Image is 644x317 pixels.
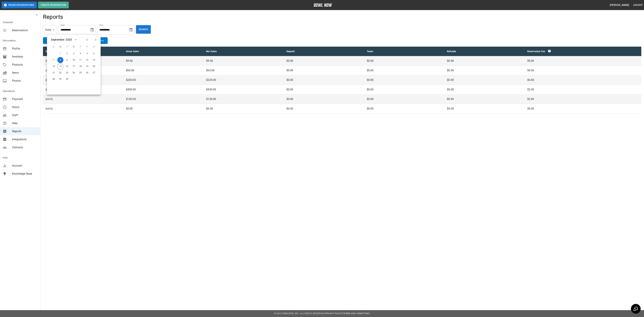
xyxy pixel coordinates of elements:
[77,70,84,76] button: Sep 25, 2025
[71,63,77,69] button: Sep 17, 2025
[64,51,70,57] button: Sep 2, 2025
[136,25,151,34] button: Search
[51,76,57,82] button: Sep 28, 2025
[57,63,63,69] button: Sep 15, 2025
[38,2,69,8] button: Create Reservation
[206,107,281,111] p: $0.00
[286,78,361,82] p: $0.00
[84,57,90,63] button: Sep 12, 2025
[367,59,442,63] p: $0.00
[447,68,522,72] p: $0.00
[43,94,123,104] td: [DATE]
[12,28,38,32] span: Reservations
[632,2,644,8] button: Logout
[608,2,630,8] button: [PERSON_NAME]
[57,76,63,82] button: Sep 29, 2025
[12,47,38,51] span: Profile
[91,57,97,63] button: Sep 13, 2025
[206,68,281,72] p: $65.00
[84,44,90,50] span: F
[12,129,38,133] span: Reports
[51,38,65,42] div: September
[527,49,639,53] div: Reservation Fee
[71,51,77,57] button: Sep 3, 2025
[57,44,63,50] span: M
[447,97,522,101] p: $0.00
[527,88,639,92] p: $2.00
[43,37,70,44] button: Download Report
[367,88,442,92] p: $0.00
[274,312,325,315] span: © 2022 BowlNow, Inc. All Rights Reserved.
[43,56,123,66] td: [DATE]
[343,312,370,315] a: Terms and Conditions
[51,70,57,76] button: Sep 21, 2025
[12,97,38,101] span: Payment
[286,107,361,111] p: $0.00
[12,145,38,149] span: Contacts
[12,137,38,141] span: Integrations
[364,47,444,56] th: Taxes
[126,59,201,63] p: $9.00
[77,51,84,57] button: Sep 4, 2025
[286,68,361,72] p: $0.00
[286,59,361,63] p: $0.00
[77,63,84,69] button: Sep 18, 2025
[43,25,57,35] div: Daily
[126,78,201,82] p: $220.00
[325,312,342,315] a: Privacy Policy
[64,76,70,82] button: Sep 30, 2025
[43,47,641,114] table: sticky table
[12,121,38,125] span: Help
[367,78,442,82] p: $0.00
[43,85,123,94] td: [DATE]
[64,70,70,76] button: Sep 23, 2025
[286,97,361,101] p: $0.00
[367,107,442,111] p: $0.00
[91,51,97,57] button: Sep 6, 2025
[43,104,123,114] td: [DATE]
[73,37,78,43] button: calendar view is open, switch to year view
[43,66,123,75] td: [DATE]
[548,49,551,53] svg: Reservation fees paid directly to BowlNow by customer
[12,63,38,67] span: Products
[367,97,442,101] p: $0.00
[66,38,72,42] div: 2025
[12,105,38,109] span: Hours
[206,88,281,92] p: $450.00
[444,47,525,56] th: Refunds
[206,59,281,63] p: $9.00
[527,78,639,82] p: $6.00
[527,107,639,111] p: $0.00
[91,70,97,76] button: Sep 27, 2025
[51,44,57,50] span: S
[77,57,84,63] button: Sep 11, 2025
[71,44,77,50] span: W
[126,97,201,101] p: $130.00
[12,164,38,168] span: Account
[2,2,37,8] button: Pause Reservations
[527,97,639,101] p: $2.00
[84,70,90,76] button: Sep 26, 2025
[64,63,70,69] button: Sep 16, 2025
[123,47,204,56] th: Gross Sales
[12,113,38,117] span: Staff
[286,88,361,92] p: $0.00
[12,71,38,75] span: Items
[126,68,201,72] p: $65.00
[71,70,77,76] button: Sep 24, 2025
[447,107,522,111] p: $0.00
[206,78,281,82] p: $220.00
[51,63,57,69] button: Sep 14, 2025
[527,59,639,63] p: $0.00
[126,107,201,111] p: $0.00
[367,68,442,72] p: $0.00
[64,57,70,63] button: Sep 9, 2025
[77,44,84,50] span: T
[203,47,284,56] th: Net Sales
[12,55,38,59] span: Inventory
[89,27,95,33] button: Choose date, selected date is Sep 8, 2025
[206,97,281,101] p: $130.00
[84,51,90,57] button: Sep 5, 2025
[93,37,99,43] button: Next month
[84,37,90,43] button: Previous month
